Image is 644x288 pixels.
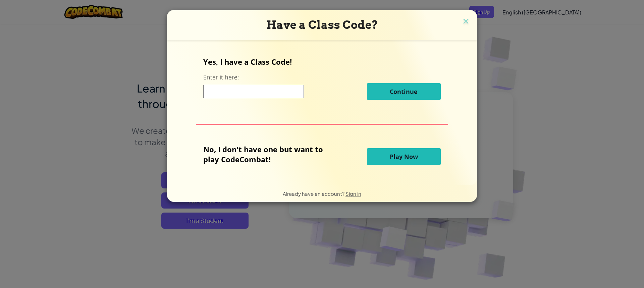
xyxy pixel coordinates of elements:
[390,153,418,161] span: Play Now
[367,148,441,165] button: Play Now
[203,57,440,67] p: Yes, I have a Class Code!
[203,144,333,164] p: No, I don't have one but want to play CodeCombat!
[367,83,441,100] button: Continue
[462,17,470,27] img: close icon
[266,18,378,32] span: Have a Class Code?
[345,190,361,197] a: Sign in
[203,73,239,81] label: Enter it here:
[283,190,345,197] span: Already have an account?
[390,88,418,96] span: Continue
